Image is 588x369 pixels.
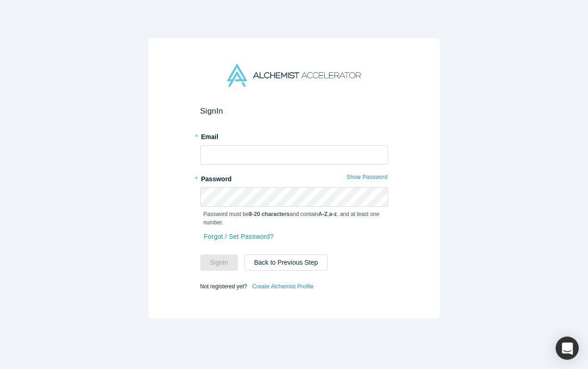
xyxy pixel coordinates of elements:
button: Back to Previous Step [244,254,328,271]
h2: Sign In [200,106,388,116]
button: SignIn [200,254,238,271]
strong: a-z [329,211,337,217]
a: Forgot / Set Password? [204,229,274,245]
img: Alchemist Accelerator Logo [227,64,360,87]
strong: A-Z [318,211,328,217]
a: Create Alchemist Profile [252,280,314,293]
strong: 8-20 characters [249,211,290,217]
label: Email [200,129,388,142]
p: Password must be and contain , , and at least one number. [204,210,385,227]
label: Password [200,171,388,184]
span: Not registered yet? [200,283,247,289]
button: Show Password [346,171,388,183]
